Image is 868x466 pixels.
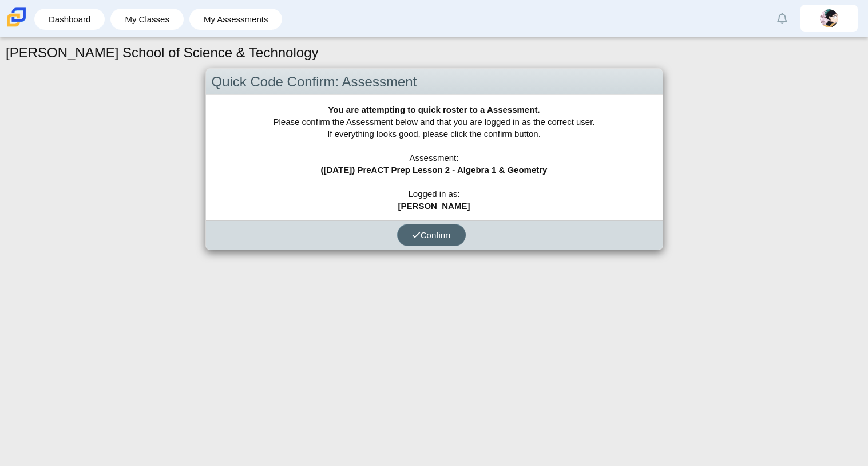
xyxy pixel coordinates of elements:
a: My Assessments [195,9,277,30]
a: Carmen School of Science & Technology [5,21,29,31]
a: Dashboard [40,9,99,30]
b: You are attempting to quick roster to a Assessment. [328,105,540,114]
img: Carmen School of Science & Technology [5,5,29,29]
button: Confirm [397,224,466,246]
b: [PERSON_NAME] [398,201,470,211]
img: leonardo.ramirezmu.3wQzPg [820,9,838,27]
a: leonardo.ramirezmu.3wQzPg [800,5,858,32]
div: Quick Code Confirm: Assessment [206,69,663,96]
div: Please confirm the Assessment below and that you are logged in as the correct user. If everything... [206,95,663,220]
span: Confirm [412,230,451,240]
a: My Classes [116,9,178,30]
a: Alerts [770,6,795,31]
b: ([DATE]) PreACT Prep Lesson 2 - Algebra 1 & Geometry [321,165,548,175]
h1: [PERSON_NAME] School of Science & Technology [6,43,319,62]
